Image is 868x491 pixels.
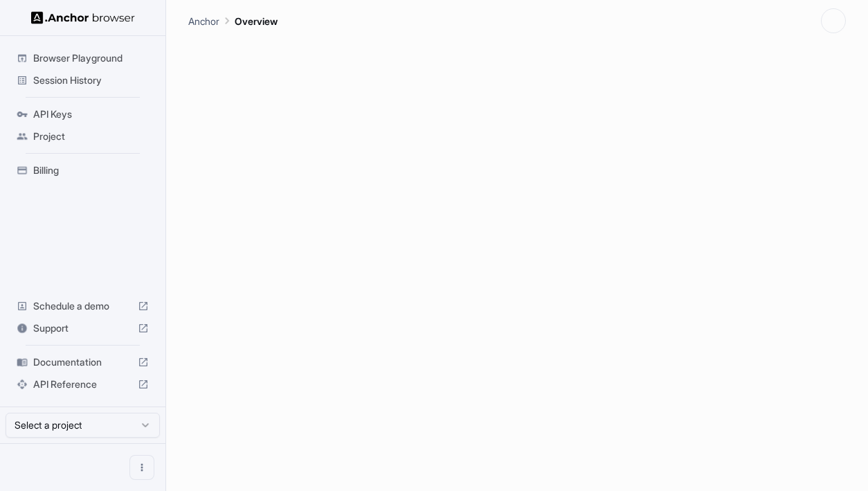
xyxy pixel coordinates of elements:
[188,13,278,28] nav: breadcrumb
[11,125,154,148] div: Project
[33,107,149,121] span: API Keys
[33,51,149,65] span: Browser Playground
[11,69,154,91] div: Session History
[11,295,154,317] div: Schedule a demo
[11,47,154,69] div: Browser Playground
[33,377,132,391] span: API Reference
[129,455,154,480] button: Open menu
[33,355,132,369] span: Documentation
[33,73,149,87] span: Session History
[11,373,154,395] div: API Reference
[11,351,154,373] div: Documentation
[188,14,219,28] p: Anchor
[33,130,149,143] span: Project
[235,14,278,28] p: Overview
[33,163,149,177] span: Billing
[31,11,135,24] img: Anchor Logo
[33,321,132,335] span: Support
[11,317,154,339] div: Support
[11,103,154,125] div: API Keys
[11,159,154,181] div: Billing
[33,299,132,313] span: Schedule a demo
